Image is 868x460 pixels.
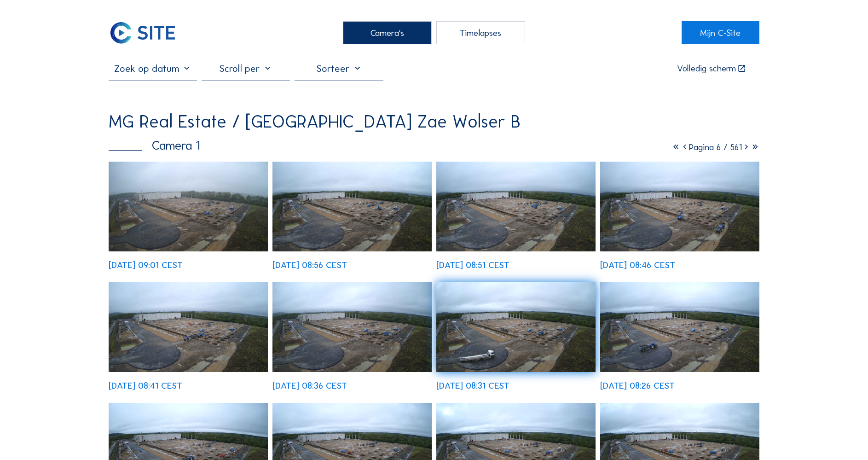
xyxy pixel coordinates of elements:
div: Timelapses [436,21,525,44]
span: Pagina 6 / 561 [689,141,742,152]
img: image_52911284 [600,162,759,251]
div: MG Real Estate / [GEOGRAPHIC_DATA] Zae Wolser B [109,113,521,131]
img: image_52910879 [436,282,596,372]
div: [DATE] 08:36 CEST [272,381,347,390]
input: Zoek op datum 󰅀 [109,63,197,75]
img: image_52911410 [436,162,596,251]
div: Camera 1 [109,139,200,151]
div: [DATE] 08:41 CEST [109,381,182,390]
div: [DATE] 09:01 CEST [109,261,183,269]
img: C-SITE Logo [109,21,177,44]
img: image_52911677 [109,162,268,251]
div: Volledig scherm [677,64,736,73]
img: image_52910753 [600,282,759,372]
div: [DATE] 08:56 CEST [272,261,347,269]
img: image_52911150 [109,282,268,372]
div: [DATE] 08:26 CEST [600,381,675,390]
div: [DATE] 08:46 CEST [600,261,675,269]
a: C-SITE Logo [109,21,187,44]
img: image_52911544 [272,162,432,251]
a: Mijn C-Site [682,21,760,44]
div: Camera's [343,21,431,44]
div: [DATE] 08:31 CEST [436,381,509,390]
div: [DATE] 08:51 CEST [436,261,509,269]
img: image_52911009 [272,282,432,372]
